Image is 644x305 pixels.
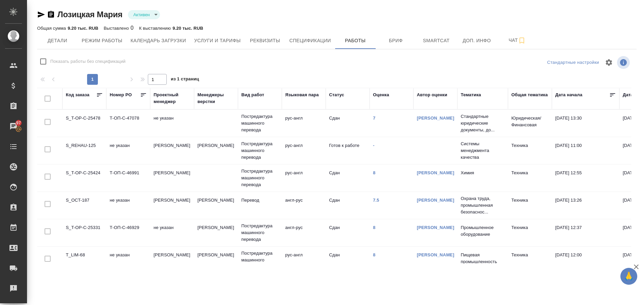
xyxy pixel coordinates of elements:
td: не указан [150,221,194,245]
td: Сдан [326,166,370,190]
td: [DATE] 13:30 [552,111,619,135]
td: Готов к работе [326,139,370,162]
td: Юридическая/Финансовая [508,111,552,135]
td: не указан [150,111,194,135]
p: Системы менеджмента качества [461,141,505,161]
div: Менеджеры верстки [197,92,235,105]
span: 97 [12,120,25,126]
td: S_OCT-187 [62,194,106,217]
a: [PERSON_NAME] [417,225,454,230]
td: [PERSON_NAME] [194,139,238,162]
p: Постредактура машинного перевода [241,141,278,161]
a: 97 [2,118,25,135]
p: Химия [461,170,505,176]
p: Общая сумма [37,26,68,31]
p: Перевод [241,197,278,204]
button: Скопировать ссылку для ЯМессенджера [37,10,45,19]
a: [PERSON_NAME] [417,252,454,257]
td: Сдан [326,111,370,135]
td: рус-англ [282,166,326,190]
td: рус-англ [282,111,326,135]
td: Техника [508,139,552,162]
a: [PERSON_NAME] [417,170,454,175]
td: S_T-OP-C-25424 [62,166,106,190]
p: Постредактура машинного перевода [241,168,278,188]
div: Активен [128,10,160,19]
td: [DATE] 12:00 [552,248,619,272]
p: 9.20 тыс. RUB [172,26,203,31]
div: split button [545,57,601,68]
a: [PERSON_NAME] [417,116,454,121]
td: [PERSON_NAME] [150,194,194,217]
p: Охрана труда, промышленная безопаснос... [461,195,505,215]
td: [DATE] 12:37 [552,221,619,245]
a: 8 [373,225,375,230]
div: Дата начала [555,92,582,98]
span: Услуги и тарифы [194,36,241,45]
p: К выставлению [139,26,172,31]
td: S_REHAU-125 [62,139,106,162]
button: Скопировать ссылку [47,10,55,19]
button: Активен [131,12,152,18]
span: Показать работы без спецификаций [50,58,126,65]
span: Smartcat [420,36,453,45]
svg: Подписаться [518,36,526,45]
button: 🙏 [620,268,637,285]
td: [PERSON_NAME] [150,166,194,190]
td: Сдан [326,221,370,245]
div: Оценка [373,92,389,98]
td: [DATE] 11:00 [552,139,619,162]
td: [PERSON_NAME] [150,139,194,162]
span: Детали [41,36,74,45]
td: англ-рус [282,194,326,217]
span: Работы [339,36,372,45]
td: Техника [508,221,552,245]
p: Стандартные юридические документы, до... [461,113,505,133]
td: англ-рус [282,221,326,245]
p: Выставлено [104,26,131,31]
a: 8 [373,170,375,175]
td: Сдан [326,248,370,272]
td: рус-англ [282,248,326,272]
td: [PERSON_NAME] [194,248,238,272]
div: Код заказа [66,92,89,98]
p: 9.20 тыс. RUB [68,26,98,31]
div: Языковая пара [285,92,319,98]
p: Постредактура машинного перевода [241,250,278,270]
td: [PERSON_NAME] [194,221,238,245]
a: 7 [373,116,375,121]
div: 0 [104,24,134,32]
a: Лозицкая Мария [57,10,123,19]
div: Статус [329,92,344,98]
td: Т-ОП-С-46991 [106,166,150,190]
span: из 1 страниц [171,75,199,85]
td: не указан [106,248,150,272]
td: не указан [106,194,150,217]
td: [DATE] 12:55 [552,166,619,190]
span: Календарь загрузки [131,36,186,45]
td: S_T-OP-C-25331 [62,221,106,245]
td: Техника [508,248,552,272]
p: Постредактура машинного перевода [241,223,278,243]
td: [DATE] 13:26 [552,194,619,217]
td: Техника [508,194,552,217]
td: рус-англ [282,139,326,162]
span: Посмотреть информацию [617,56,631,69]
span: Настроить таблицу [601,54,617,71]
td: [PERSON_NAME] [150,248,194,272]
span: 🙏 [623,269,635,283]
p: Промышленное оборудование [461,224,505,238]
a: 8 [373,252,375,257]
td: Сдан [326,194,370,217]
span: Реквизиты [249,36,281,45]
span: Режим работы [82,36,123,45]
td: S_T-OP-C-25478 [62,111,106,135]
div: Общая тематика [511,92,548,98]
span: Спецификации [289,36,331,45]
p: Пищевая промышленность [461,252,505,265]
div: Автор оценки [417,92,447,98]
td: не указан [106,139,150,162]
span: Доп. инфо [461,36,493,45]
p: Постредактура машинного перевода [241,113,278,133]
a: - [373,143,374,148]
